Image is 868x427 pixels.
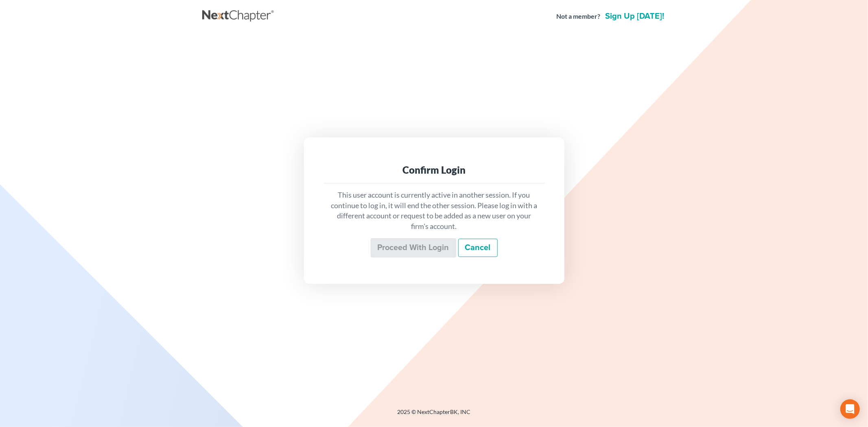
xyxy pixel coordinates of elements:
strong: Not a member? [557,12,601,21]
div: Confirm Login [330,163,538,176]
div: 2025 © NextChapterBK, INC [202,408,666,423]
p: This user account is currently active in another session. If you continue to log in, it will end ... [330,190,538,232]
a: Cancel [458,239,498,257]
a: Sign up [DATE]! [604,12,666,20]
div: Open Intercom Messenger [840,399,860,419]
input: Proceed with login [371,238,456,258]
